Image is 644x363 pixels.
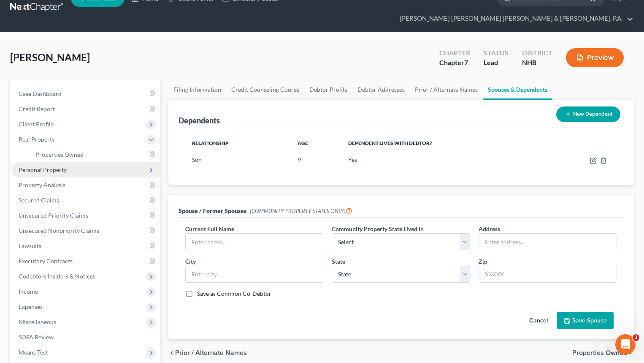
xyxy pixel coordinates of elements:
span: Secured Claims [19,197,59,204]
input: Enter address... [479,234,617,250]
a: Executory Contracts [12,254,160,269]
span: Current Full Name [185,225,234,232]
a: Credit Report [12,101,160,117]
span: Property Analysis [19,181,65,188]
a: SOFA Review [12,330,160,345]
div: District [522,48,552,58]
span: Case Dashboard [19,90,62,97]
span: Means Test [19,349,48,356]
button: Preview [566,48,624,67]
iframe: Intercom live chat [615,334,636,355]
span: (COMMUNITY PROPERTY STATES ONLY) [250,207,352,214]
div: Dependents [179,115,220,126]
a: Secured Claims [12,193,160,208]
th: Age [291,135,341,152]
span: Properties Owned [572,349,627,356]
a: Unsecured Nonpriority Claims [12,223,160,238]
a: Credit Counseling Course [226,79,304,100]
span: [PERSON_NAME] [10,51,90,63]
span: Credit Report [19,105,55,112]
label: Address [479,224,500,233]
span: Income [19,288,38,295]
label: Zip [479,257,487,266]
a: Properties Owned [29,147,160,162]
label: City [185,257,196,266]
td: Son [185,152,291,168]
div: Chapter [439,58,470,68]
i: chevron_left [168,349,175,356]
span: Client Profile [19,120,54,128]
a: Property Analysis [12,177,160,193]
a: Spouses & Dependents [483,79,552,100]
button: Properties Owned chevron_right [572,349,634,356]
span: Real Property [19,136,55,143]
td: Yes [341,152,546,168]
input: Enter city... [186,266,323,282]
div: Chapter [439,48,470,58]
button: chevron_left Prior / Alternate Names [168,349,247,356]
label: State [332,257,345,266]
span: Spouse / Former Spouses [179,207,246,214]
span: Prior / Alternate Names [175,349,247,356]
span: Personal Property [19,166,67,173]
span: Codebtors Insiders & Notices [19,273,95,280]
div: Lead [484,58,509,68]
div: NHB [522,58,552,68]
a: [PERSON_NAME] [PERSON_NAME] [PERSON_NAME] & [PERSON_NAME], P.A. [395,11,633,26]
button: Cancel [520,312,557,329]
a: Debtor Addresses [352,79,410,100]
span: Properties Owned [35,151,84,158]
button: New Dependent [556,106,620,122]
input: XXXXX [479,266,617,283]
span: 3 [633,334,639,341]
a: Case Dashboard [12,86,160,101]
div: Status [484,48,509,58]
a: Prior / Alternate Names [410,79,483,100]
span: Executory Contracts [19,257,73,265]
label: Save as Common Co-Debtor [197,289,271,298]
th: Dependent lives with debtor? [341,135,546,152]
a: Filing Information [168,79,226,100]
span: Community Property State Lived In [332,225,424,232]
span: SOFA Review [19,333,54,341]
th: Relationship [185,135,291,152]
button: Save Spouse [557,312,614,330]
span: Unsecured Nonpriority Claims [19,227,99,234]
td: 9 [291,152,341,168]
a: Unsecured Priority Claims [12,208,160,223]
input: Enter name... [186,234,323,250]
span: Lawsuits [19,242,41,249]
span: Expenses [19,303,43,310]
a: Lawsuits [12,238,160,254]
span: Miscellaneous [19,318,56,325]
a: Debtor Profile [304,79,352,100]
span: 7 [464,58,468,66]
span: Unsecured Priority Claims [19,212,88,219]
